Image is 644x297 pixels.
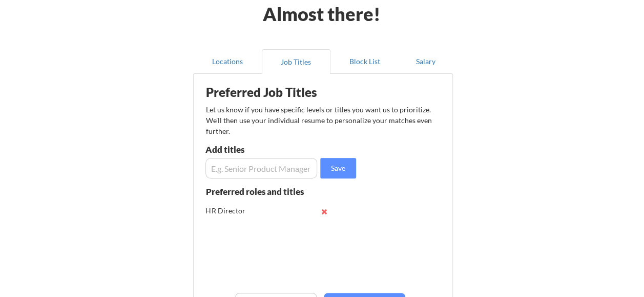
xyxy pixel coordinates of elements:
div: Preferred Job Titles [206,86,336,98]
button: Salary [399,49,453,74]
button: Save [320,158,356,179]
button: Job Titles [262,49,330,74]
div: Add titles [205,145,315,154]
input: E.g. Senior Product Manager [205,158,318,179]
div: Let us know if you have specific levels or titles you want us to prioritize. We’ll then use your ... [206,104,433,136]
div: Almost there! [250,5,393,23]
div: HR Director [206,206,273,216]
div: Preferred roles and titles [206,187,317,196]
button: Locations [193,49,262,74]
button: Block List [330,49,399,74]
